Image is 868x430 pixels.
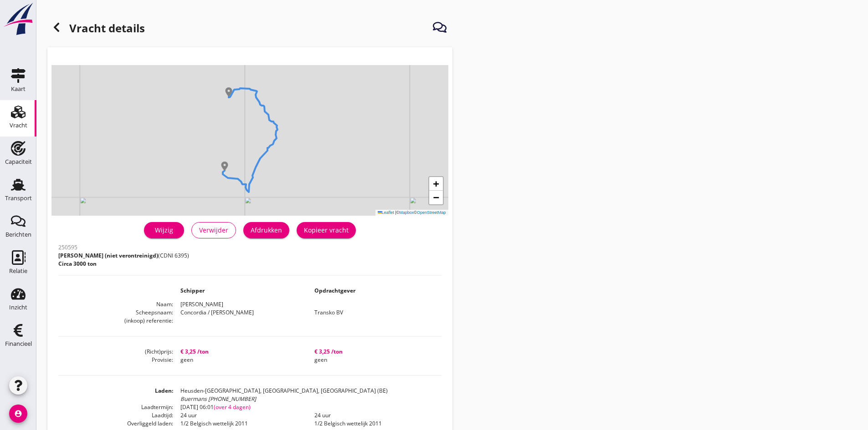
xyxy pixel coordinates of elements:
dd: € 3,25 /ton [307,348,441,356]
span: [PERSON_NAME] (niet verontreinigd) [58,252,158,259]
div: Financieel [5,341,32,347]
dt: (inkoop) referentie [58,317,173,325]
span: (over 4 dagen) [214,403,251,411]
div: Wijzig [151,225,177,235]
dd: geen [173,356,307,364]
span: 250595 [58,243,77,251]
div: Vracht [10,122,27,128]
a: Wijzig [144,222,184,238]
img: logo-small.a267ee39.svg [2,2,35,36]
button: Afdrukken [243,222,289,238]
span: − [433,192,439,203]
a: Zoom in [429,177,443,191]
dd: Opdrachtgever [307,287,441,295]
div: Kopieer vracht [304,225,349,235]
a: Mapbox [399,210,414,215]
div: © © [375,210,448,216]
button: Verwijder [191,222,236,238]
a: Leaflet [378,210,394,215]
div: Buermans [PHONE_NUMBER] [180,395,441,403]
dt: Provisie [58,356,173,364]
p: (CDNI 6395) [58,252,189,260]
dd: Heusden-[GEOGRAPHIC_DATA], [GEOGRAPHIC_DATA], [GEOGRAPHIC_DATA] (BE) [173,387,441,403]
div: Relatie [9,268,27,274]
div: Afdrukken [251,225,282,235]
dd: [DATE] 06:01 [173,403,441,411]
div: Kaart [11,86,26,92]
img: Marker [220,162,229,171]
p: Circa 3000 ton [58,260,189,268]
h1: Vracht details [47,18,145,40]
dd: 1/2 Belgisch wettelijk 2011 [173,420,307,428]
dt: Laden [58,387,173,403]
dd: € 3,25 /ton [173,348,307,356]
dt: Laadtermijn [58,403,173,411]
i: account_circle [9,405,27,423]
img: Marker [224,87,233,96]
button: Kopieer vracht [297,222,356,238]
dt: (Richt)prijs [58,348,173,356]
dd: 1/2 Belgisch wettelijk 2011 [307,420,441,428]
dd: Transko BV [307,309,441,317]
dt: Naam [58,300,173,309]
span: | [395,210,396,215]
dd: 24 uur [173,411,307,420]
span: + [433,178,439,189]
dd: [PERSON_NAME] [173,300,441,309]
div: Transport [5,195,32,201]
dt: Laadtijd [58,411,173,420]
dd: Concordia / [PERSON_NAME] [173,309,307,317]
dd: geen [307,356,441,364]
dt: Overliggeld laden [58,420,173,428]
div: Capaciteit [5,159,32,165]
div: Berichten [5,232,31,238]
dt: Scheepsnaam [58,309,173,317]
dd: Schipper [173,287,307,295]
div: Verwijder [199,225,228,235]
div: Inzicht [9,304,27,310]
a: OpenStreetMap [417,210,446,215]
a: Zoom out [429,191,443,204]
dd: 24 uur [307,411,441,420]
